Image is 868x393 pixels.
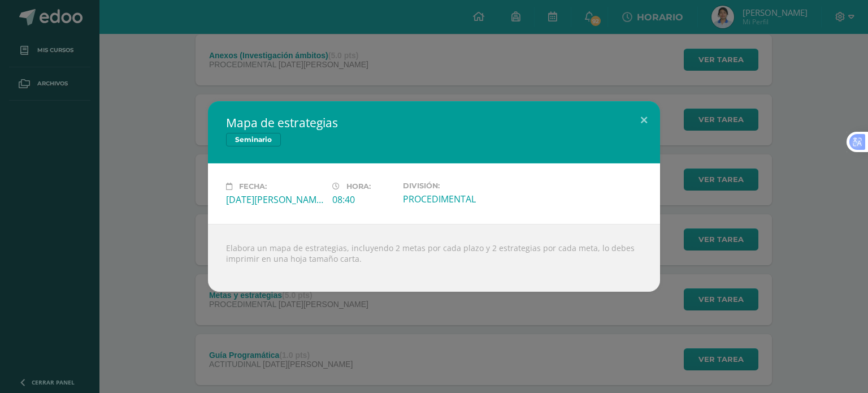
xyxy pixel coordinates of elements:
div: 08:40 [332,193,394,206]
span: Hora: [346,182,371,191]
div: Elabora un mapa de estrategias, incluyendo 2 metas por cada plazo y 2 estrategias por cada meta, ... [208,224,660,292]
div: [DATE][PERSON_NAME] [226,193,323,206]
button: Close (Esc) [628,101,660,140]
label: División: [403,182,500,190]
div: PROCEDIMENTAL [403,193,500,205]
span: Fecha: [239,182,267,191]
span: Seminario [226,133,281,146]
h2: Mapa de estrategias [226,115,642,131]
